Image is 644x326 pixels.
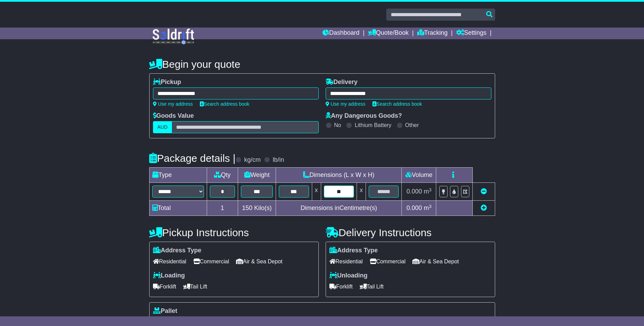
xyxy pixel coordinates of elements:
[149,153,236,164] h4: Package details |
[360,281,384,292] span: Tail Lift
[424,188,432,195] span: m
[312,183,321,201] td: x
[200,101,249,107] a: Search address book
[334,122,341,128] label: No
[326,227,495,238] h4: Delivery Instructions
[429,187,432,192] sup: 3
[456,28,487,39] a: Settings
[153,78,181,86] label: Pickup
[481,188,487,195] a: Remove this item
[153,272,185,280] label: Loading
[273,156,284,164] label: lb/in
[153,247,202,254] label: Address Type
[326,78,358,86] label: Delivery
[153,101,193,107] a: Use my address
[372,101,422,107] a: Search address book
[153,121,172,133] label: AUD
[329,272,368,280] label: Unloading
[149,168,207,183] td: Type
[412,256,459,267] span: Air & Sea Depot
[238,201,276,216] td: Kilo(s)
[244,156,260,164] label: kg/cm
[407,204,422,211] span: 0.000
[326,112,402,120] label: Any Dangerous Goods?
[236,256,283,267] span: Air & Sea Depot
[149,201,207,216] td: Total
[207,168,238,183] td: Qty
[424,204,432,211] span: m
[481,204,487,211] a: Add new item
[193,256,229,267] span: Commercial
[153,256,186,267] span: Residential
[355,122,391,128] label: Lithium Battery
[402,168,436,183] td: Volume
[329,256,363,267] span: Residential
[368,28,409,39] a: Quote/Book
[405,122,419,128] label: Other
[149,227,319,238] h4: Pickup Instructions
[417,28,448,39] a: Tracking
[183,281,207,292] span: Tail Lift
[207,201,238,216] td: 1
[276,168,402,183] td: Dimensions (L x W x H)
[238,168,276,183] td: Weight
[153,281,176,292] span: Forklift
[153,112,194,120] label: Goods Value
[149,59,495,70] h4: Begin your quote
[329,247,378,254] label: Address Type
[153,307,177,315] label: Pallet
[242,204,253,211] span: 150
[323,28,359,39] a: Dashboard
[429,204,432,209] sup: 3
[370,256,406,267] span: Commercial
[276,201,402,216] td: Dimensions in Centimetre(s)
[407,188,422,195] span: 0.000
[326,101,366,107] a: Use my address
[329,281,353,292] span: Forklift
[357,183,366,201] td: x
